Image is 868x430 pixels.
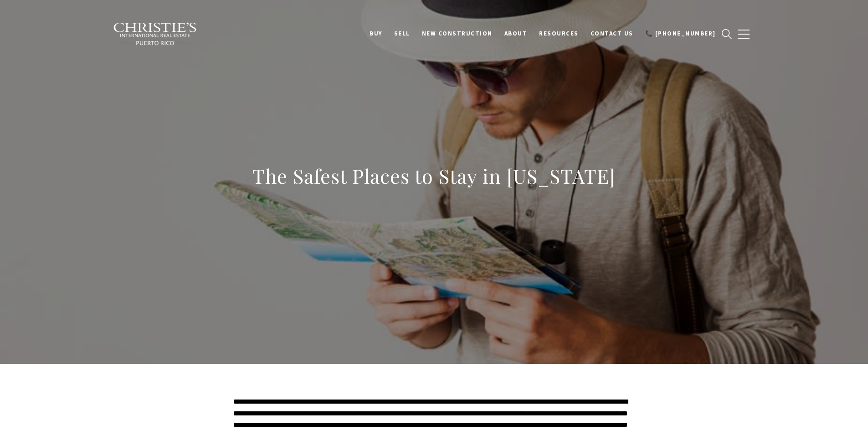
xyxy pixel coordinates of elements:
a: New Construction [416,25,498,42]
a: 📞 [PHONE_NUMBER] [639,25,722,42]
span: 📞 [PHONE_NUMBER] [645,30,716,37]
img: Christie's International Real Estate black text logo [113,22,198,46]
h1: The Safest Places to Stay in [US_STATE] [252,163,616,189]
a: BUY [364,25,388,42]
a: Resources [533,25,585,42]
a: SELL [388,25,416,42]
a: About [498,25,534,42]
span: New Construction [422,30,493,37]
span: Contact Us [591,30,633,37]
